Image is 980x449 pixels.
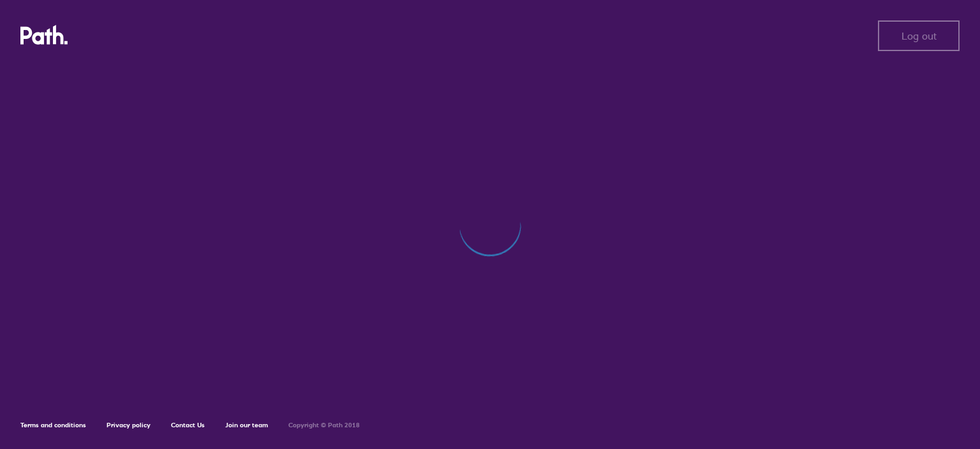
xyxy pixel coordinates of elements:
[171,421,205,429] a: Contact Us
[902,30,937,42] span: Log out
[20,421,86,429] a: Terms and conditions
[225,421,268,429] a: Join our team
[288,422,360,429] h6: Copyright © Path 2018
[878,20,960,51] button: Log out
[107,421,151,429] a: Privacy policy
